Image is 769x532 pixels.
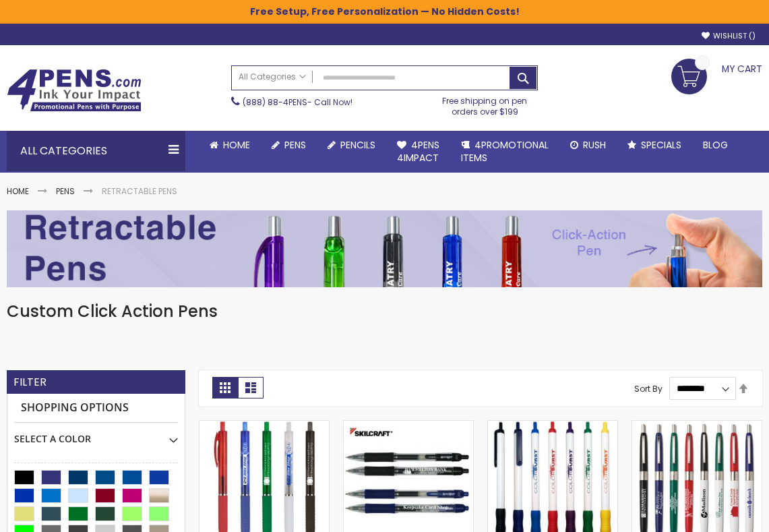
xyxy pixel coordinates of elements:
[431,90,538,117] div: Free shipping on pen orders over $199
[702,31,756,41] a: Wishlist
[617,131,692,160] a: Specials
[284,138,306,152] span: Pens
[7,210,762,287] img: Retractable Pens
[243,96,352,108] span: - Call Now!
[340,138,375,152] span: Pencils
[461,138,549,165] span: 4PROMOTIONAL ITEMS
[56,185,75,197] a: Pens
[344,420,473,432] a: Skilcraft Zebra Click-Action Gel Pen
[261,131,317,160] a: Pens
[212,377,238,398] strong: Grid
[14,394,178,423] strong: Shopping Options
[7,69,142,112] img: 4Pens Custom Pens and Promotional Products
[102,185,177,197] strong: Retractable Pens
[397,138,439,165] span: 4Pens 4impact
[583,138,606,152] span: Rush
[559,131,617,160] a: Rush
[223,138,250,152] span: Home
[634,382,663,394] label: Sort By
[7,301,762,322] h1: Custom Click Action Pens
[199,131,261,160] a: Home
[7,185,29,197] a: Home
[488,420,617,432] a: Rally Value Click Colored Grip Pen White Body
[239,71,306,82] span: All Categories
[7,131,185,171] div: All Categories
[386,131,450,173] a: 4Pens4impact
[641,138,681,152] span: Specials
[317,131,386,160] a: Pencils
[199,420,329,432] a: Allentown Click-Action Ballpoint Pen
[14,423,178,446] div: Select A Color
[632,420,762,432] a: Classic Chrome Trim Click Ballpoint Pen
[13,375,47,390] strong: Filter
[243,96,307,108] a: (888) 88-4PENS
[692,131,739,160] a: Blog
[703,138,728,152] span: Blog
[450,131,559,173] a: 4PROMOTIONALITEMS
[232,66,313,88] a: All Categories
